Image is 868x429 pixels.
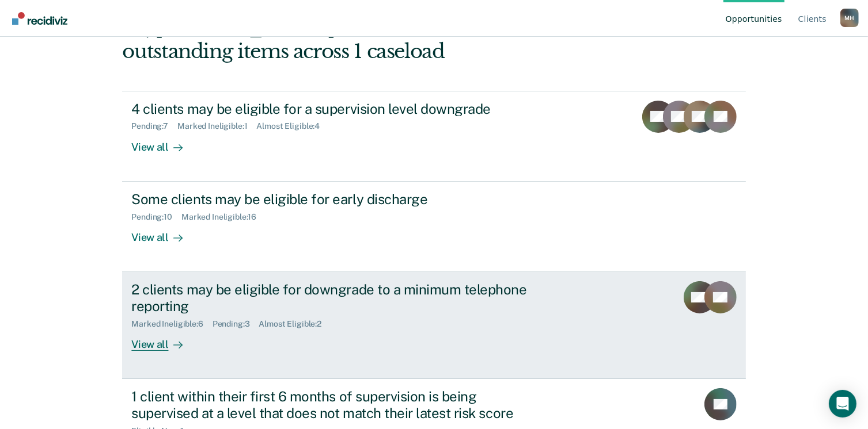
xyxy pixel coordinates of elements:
div: Pending : 10 [131,212,181,222]
div: Pending : 3 [213,319,259,329]
div: 1 client within their first 6 months of supervision is being supervised at a level that does not ... [131,388,536,422]
a: 2 clients may be eligible for downgrade to a minimum telephone reportingMarked Ineligible:6Pendin... [122,272,745,379]
a: 4 clients may be eligible for a supervision level downgradePending:7Marked Ineligible:1Almost Eli... [122,91,745,182]
div: View all [131,328,196,351]
div: 2 clients may be eligible for downgrade to a minimum telephone reporting [131,281,536,315]
div: Marked Ineligible : 1 [177,121,256,131]
div: Hi, [PERSON_NAME]. We’ve found some outstanding items across 1 caseload [122,16,621,63]
button: Profile dropdown button [840,9,859,27]
div: M H [840,9,859,27]
div: Marked Ineligible : 6 [131,319,212,329]
img: Recidiviz [12,12,67,25]
div: Some clients may be eligible for early discharge [131,191,536,208]
a: Some clients may be eligible for early dischargePending:10Marked Ineligible:16View all [122,182,745,272]
div: Almost Eligible : 4 [257,121,329,131]
div: 4 clients may be eligible for a supervision level downgrade [131,101,536,117]
div: View all [131,221,196,244]
div: View all [131,131,196,154]
div: Open Intercom Messenger [829,390,856,417]
div: Almost Eligible : 2 [259,319,331,329]
div: Pending : 7 [131,121,177,131]
div: Marked Ineligible : 16 [181,212,266,222]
